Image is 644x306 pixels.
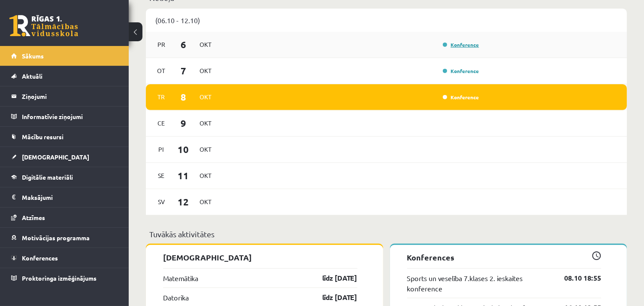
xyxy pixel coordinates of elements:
[11,167,118,187] a: Digitālie materiāli
[22,107,118,126] legend: Informatīvie ziņojumi
[11,107,118,126] a: Informatīvie ziņojumi
[163,292,189,303] a: Datorika
[22,72,42,80] span: Aktuāli
[22,52,44,60] span: Sākums
[170,142,197,156] span: 10
[197,90,215,104] span: Okt
[170,195,197,209] span: 12
[197,195,215,208] span: Okt
[152,143,170,156] span: Pi
[11,86,118,106] a: Ziņojumi
[22,173,73,181] span: Digitālie materiāli
[149,228,623,240] p: Tuvākās aktivitātes
[11,66,118,86] a: Aktuāli
[170,168,197,183] span: 11
[22,254,58,262] span: Konferences
[163,273,198,283] a: Matemātika
[152,64,170,77] span: Ot
[22,234,90,242] span: Motivācijas programma
[152,38,170,51] span: Pr
[146,9,627,32] div: (06.10 - 12.10)
[197,64,215,77] span: Okt
[11,127,118,147] a: Mācību resursi
[197,116,215,130] span: Okt
[308,292,357,303] a: līdz [DATE]
[197,38,215,51] span: Okt
[407,251,602,263] p: Konferences
[152,169,170,182] span: Se
[11,268,118,288] a: Proktoringa izmēģinājums
[22,274,97,282] span: Proktoringa izmēģinājums
[170,37,197,52] span: 6
[22,214,45,221] span: Atzīmes
[11,208,118,227] a: Atzīmes
[551,273,601,283] a: 08.10 18:55
[170,64,197,78] span: 7
[11,187,118,207] a: Maksājumi
[170,116,197,130] span: 9
[170,90,197,104] span: 8
[9,15,78,37] a: Rīgas 1. Tālmācības vidusskola
[11,228,118,248] a: Motivācijas programma
[163,251,357,263] p: [DEMOGRAPHIC_DATA]
[197,169,215,182] span: Okt
[308,273,357,283] a: līdz [DATE]
[152,195,170,208] span: Sv
[443,94,479,101] a: Konference
[197,143,215,156] span: Okt
[443,41,479,48] a: Konference
[22,86,118,106] legend: Ziņojumi
[11,248,118,268] a: Konferences
[11,46,118,66] a: Sākums
[152,90,170,104] span: Tr
[152,116,170,130] span: Ce
[407,273,552,294] a: Sports un veselība 7.klases 2. ieskaites konference
[11,147,118,167] a: [DEMOGRAPHIC_DATA]
[22,187,118,207] legend: Maksājumi
[443,67,479,74] a: Konference
[22,133,63,141] span: Mācību resursi
[22,153,89,161] span: [DEMOGRAPHIC_DATA]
